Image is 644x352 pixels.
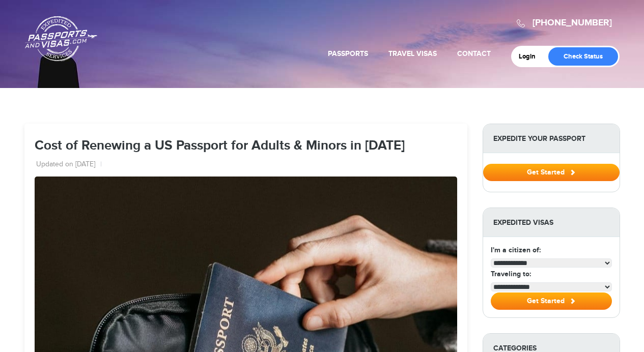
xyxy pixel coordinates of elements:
[36,160,102,170] li: Updated on [DATE]
[491,245,541,255] label: I'm a citizen of:
[483,164,620,181] button: Get Started
[25,16,97,62] a: Passports & [DOMAIN_NAME]
[388,49,437,58] a: Travel Visas
[491,292,612,310] button: Get Started
[328,49,368,58] a: Passports
[533,17,612,28] a: [PHONE_NUMBER]
[483,208,620,237] strong: Expedited Visas
[483,168,620,176] a: Get Started
[519,52,543,61] a: Login
[457,49,491,58] a: Contact
[548,47,618,66] a: Check Status
[483,124,620,153] strong: Expedite Your Passport
[35,139,457,154] h1: Cost of Renewing a US Passport for Adults & Minors in [DATE]
[491,269,531,279] label: Traveling to:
